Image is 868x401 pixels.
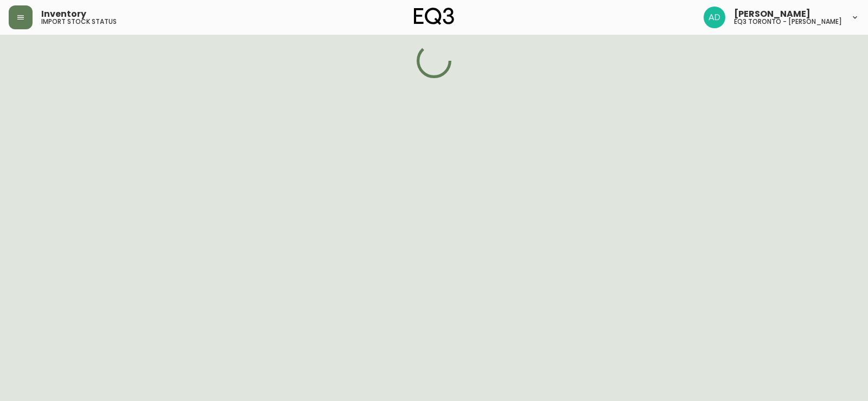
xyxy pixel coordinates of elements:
h5: import stock status [41,18,117,25]
span: Inventory [41,10,86,18]
img: logo [414,8,454,25]
span: [PERSON_NAME] [734,10,810,18]
h5: eq3 toronto - [PERSON_NAME] [734,18,842,25]
img: 5042b7eed22bbf7d2bc86013784b9872 [704,7,725,28]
